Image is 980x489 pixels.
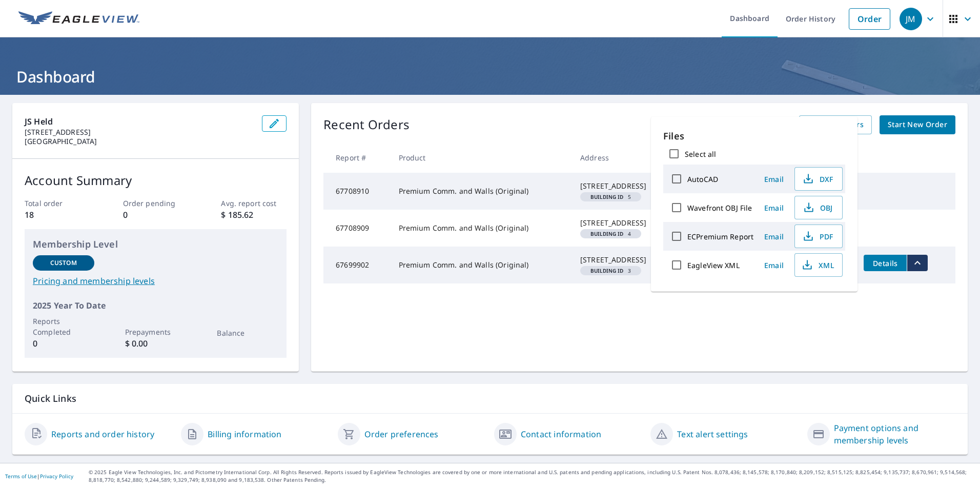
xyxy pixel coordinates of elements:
span: 5 [584,194,637,199]
span: Email [762,174,786,184]
label: EagleView XML [687,260,740,270]
a: Privacy Policy [40,473,73,480]
p: Balance [217,328,278,338]
th: Report # [323,142,390,173]
a: Text alert settings [677,428,748,440]
p: Custom [50,258,77,268]
p: JS Held [25,115,254,128]
span: Details [870,258,901,268]
span: DXF [801,173,834,185]
p: [STREET_ADDRESS] [25,128,254,137]
a: View All Orders [799,115,872,134]
td: Premium Comm. and Walls (Original) [391,173,572,210]
p: 18 [25,209,90,221]
p: Account Summary [25,171,287,190]
p: Total order [25,198,90,209]
a: Contact information [521,428,601,440]
p: 2025 Year To Date [33,299,278,312]
img: EV Logo [18,11,139,27]
a: Order preferences [364,428,439,440]
div: [STREET_ADDRESS] [580,255,666,265]
p: © 2025 Eagle View Technologies, Inc. and Pictometry International Corp. All Rights Reserved. Repo... [89,468,975,484]
td: 67708909 [323,210,390,247]
button: DXF [794,167,843,191]
button: XML [794,253,843,277]
p: $ 0.00 [125,337,187,350]
span: 3 [584,268,637,273]
div: [STREET_ADDRESS] [580,218,666,228]
span: OBJ [801,201,834,214]
div: JM [900,8,922,30]
a: Terms of Use [5,473,37,480]
p: Reports Completed [33,316,94,337]
p: Prepayments [125,327,187,337]
td: Premium Comm. and Walls (Original) [391,210,572,247]
p: Membership Level [33,237,278,251]
span: Email [762,203,786,213]
a: Reports and order history [51,428,154,440]
h1: Dashboard [12,66,968,87]
p: 0 [123,209,189,221]
button: OBJ [794,196,843,219]
div: [STREET_ADDRESS] [580,181,666,191]
label: Wavefront OBJ File [687,203,752,213]
em: Building ID [590,194,624,199]
p: Quick Links [25,392,955,405]
p: Avg. report cost [221,198,287,209]
p: | [5,473,73,479]
span: Email [762,232,786,241]
a: Order [849,8,890,30]
a: Pricing and membership levels [33,275,278,287]
td: 67708910 [323,173,390,210]
p: Recent Orders [323,115,410,134]
a: Payment options and membership levels [834,422,955,446]
p: $ 185.62 [221,209,287,221]
button: detailsBtn-67699902 [864,255,907,271]
label: Select all [685,149,716,159]
label: AutoCAD [687,174,718,184]
button: Email [758,200,790,216]
button: Email [758,171,790,187]
p: [GEOGRAPHIC_DATA] [25,137,254,146]
span: Start New Order [888,118,947,131]
a: Start New Order [880,115,955,134]
p: Files [663,129,845,143]
button: Email [758,229,790,244]
button: Email [758,257,790,273]
label: ECPremium Report [687,232,753,241]
th: Product [391,142,572,173]
button: filesDropdownBtn-67699902 [907,255,928,271]
th: Address [572,142,675,173]
span: Email [762,260,786,270]
p: Order pending [123,198,189,209]
a: Billing information [208,428,281,440]
p: 0 [33,337,94,350]
span: 4 [584,231,637,236]
td: 67699902 [323,247,390,283]
span: XML [801,259,834,271]
span: PDF [801,230,834,242]
td: Premium Comm. and Walls (Original) [391,247,572,283]
em: Building ID [590,268,624,273]
em: Building ID [590,231,624,236]
button: PDF [794,225,843,248]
